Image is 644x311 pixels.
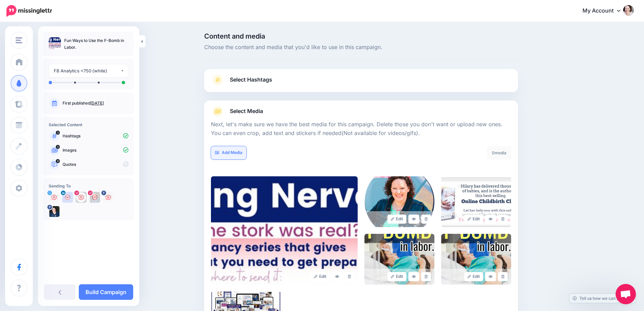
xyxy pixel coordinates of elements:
h4: Sending To [49,183,128,188]
img: 171614132_153822223321940_582953623993691943_n-bsa102292.jpg [76,192,87,203]
button: FB Analytics [49,64,128,77]
div: media [487,146,511,159]
a: Add Media [211,146,246,159]
a: Select Hashtags [211,74,511,92]
a: My Account [576,3,634,19]
a: Edit [464,272,483,281]
img: Missinglettr [6,5,52,17]
p: Quotes [63,161,128,168]
img: 9864d58e05209e8e9f59db7be2b17b25_large.jpg [211,176,358,285]
p: Hashtags [63,133,128,139]
div: FB Analytics <750 (white) [54,67,120,75]
a: Tell us how we can improve [569,294,636,303]
span: Content and media [204,33,518,40]
a: Edit [464,215,483,224]
img: 293356615_413924647436347_5319703766953307182_n-bsa103635.jpg [49,206,59,217]
h4: Selected Content [49,122,128,127]
a: Open chat [616,284,636,304]
p: Fun Ways to Use the F-Bomb in Labor. [64,37,128,51]
a: [DATE] [90,101,104,106]
a: Edit [387,215,407,224]
a: Edit [311,272,330,281]
img: 803d2337bae12672bd21fb53bf5eb1ec_large.jpg [441,234,511,285]
span: Select Media [230,107,263,116]
span: 0 [492,150,495,155]
img: 22cd70f4a4bcaabd9c9bfb57729c42f6_large.jpg [364,176,434,227]
img: 06edc968d8735e3c6597dc67baad100e_large.jpg [441,176,511,227]
span: 0 [56,145,60,149]
a: Edit [387,272,407,281]
img: menu.png [16,37,22,43]
img: 9864d58e05209e8e9f59db7be2b17b25_thumb.jpg [49,37,61,49]
span: 0 [56,131,60,135]
p: First published [63,100,128,106]
span: Choose the content and media that you'd like to use in this campaign. [204,43,518,52]
p: Next, let's make sure we have the best media for this campaign. Delete those you don't want or up... [211,120,511,138]
img: 236e6c93f40e5eddf17ccbdb27a8f4e6_large.jpg [364,234,434,285]
img: Q47ZFdV9-23892.jpg [49,192,59,203]
span: Select Hashtags [230,75,272,84]
a: Select Media [211,106,511,117]
img: 117675426_2401644286800900_3570104518066085037_n-bsa102293.jpg [89,192,100,203]
p: Images [63,147,128,153]
img: user_default_image.png [62,192,73,203]
img: 294267531_452028763599495_8356150534574631664_n-bsa103634.png [103,192,114,203]
span: 9 [56,159,60,163]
